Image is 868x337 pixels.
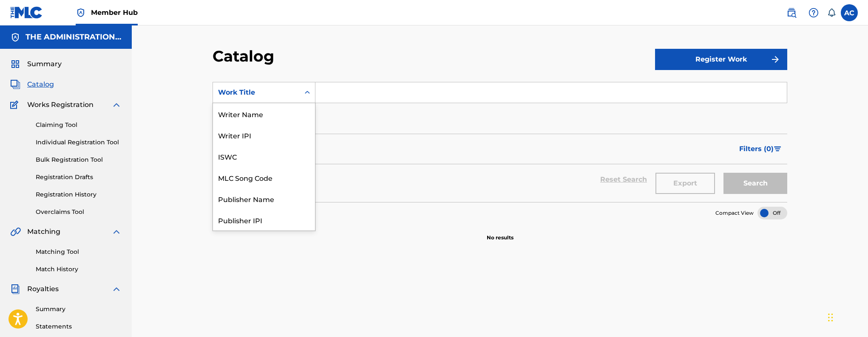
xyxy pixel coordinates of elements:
[10,32,20,42] img: Accounts
[213,47,278,66] h2: Catalog
[213,103,315,124] div: Writer Name
[36,121,122,129] a: Claiming Tool
[218,87,295,98] div: Work Title
[783,4,800,21] a: Public Search
[36,305,122,314] a: Summary
[27,100,94,110] span: Works Registration
[827,8,836,17] div: Notifications
[10,79,20,90] img: Catalog
[10,59,20,69] img: Summary
[76,8,86,18] img: Top Rightsholder
[36,155,122,164] a: Bulk Registration Tool
[805,4,822,21] div: Help
[10,59,62,69] a: SummarySummary
[786,8,797,18] img: search
[36,138,122,147] a: Individual Registration Tool
[808,8,819,18] img: help
[487,224,513,242] p: No results
[774,146,781,152] img: filter
[111,100,122,110] img: expand
[213,146,315,167] div: ISWC
[841,4,858,21] div: User Menu
[213,124,315,146] div: Writer IPI
[10,284,20,294] img: Royalties
[10,79,54,90] a: CatalogCatalog
[91,8,138,17] span: Member Hub
[27,284,59,294] span: Royalties
[213,82,787,202] form: Search Form
[36,173,122,182] a: Registration Drafts
[36,208,122,216] a: Overclaims Tool
[734,138,787,160] button: Filters (0)
[111,284,122,294] img: expand
[213,188,315,209] div: Publisher Name
[715,209,754,217] span: Compact View
[36,322,122,331] a: Statements
[825,296,868,337] iframe: Chat Widget
[26,32,122,42] h5: THE ADMINISTRATION MP INC
[36,265,122,274] a: Match History
[739,144,774,154] span: Filters ( 0 )
[10,100,21,110] img: Works Registration
[770,54,780,65] img: f7272a7cc735f4ea7f67.svg
[27,79,54,90] span: Catalog
[27,227,60,237] span: Matching
[111,227,122,237] img: expand
[36,190,122,199] a: Registration History
[213,209,315,230] div: Publisher IPI
[655,49,787,70] button: Register Work
[828,305,833,330] div: Drag
[36,247,122,256] a: Matching Tool
[10,227,21,237] img: Matching
[10,6,43,19] img: MLC Logo
[844,215,868,283] iframe: Resource Center
[27,59,62,69] span: Summary
[213,167,315,188] div: MLC Song Code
